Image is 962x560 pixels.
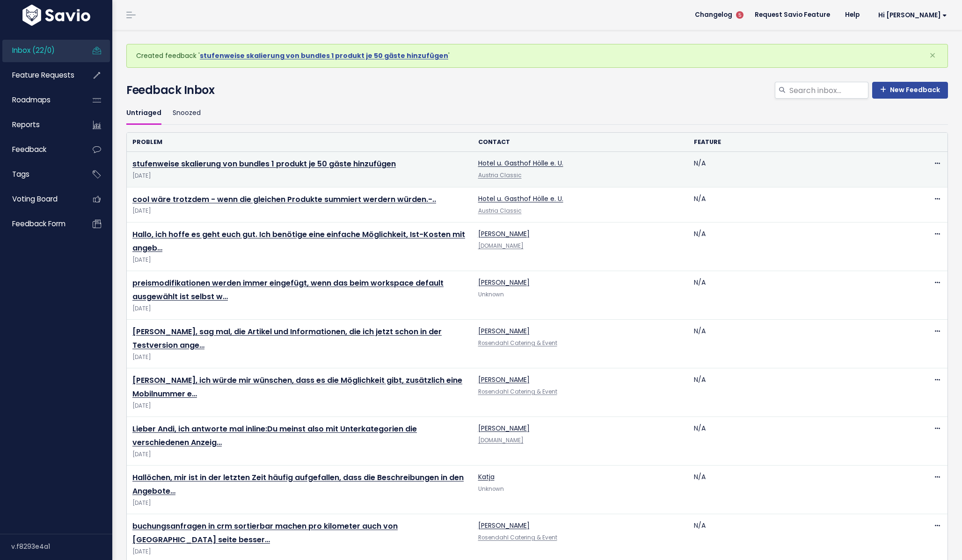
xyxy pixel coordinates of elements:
[132,498,467,508] span: [DATE]
[688,466,904,514] td: N/A
[478,521,530,530] a: [PERSON_NAME]
[132,304,467,314] span: [DATE]
[688,271,904,319] td: N/A
[12,144,46,154] span: Feedback
[688,222,904,271] td: N/A
[688,187,904,222] td: N/A
[12,120,40,129] span: Reports
[132,171,467,181] span: [DATE]
[688,319,904,368] td: N/A
[838,8,867,22] a: Help
[920,44,945,67] button: Close
[478,194,563,203] a: Hotel u. Gasthof Hölle e. U.
[173,102,201,124] a: Snoozed
[132,229,465,253] a: Hallo, ich hoffe es geht euch gut. Ich benötige eine einfache Möglichkeit, Ist-Kosten mit angeb…
[132,547,467,557] span: [DATE]
[2,164,78,185] a: Tags
[478,278,530,287] a: [PERSON_NAME]
[132,424,417,448] a: Lieber Andi, ich antworte mal inline:Du meinst also mit Unterkategorien die verschiedenen Anzeig…
[478,472,495,481] a: Katja
[478,437,524,444] a: [DOMAIN_NAME]
[132,521,398,545] a: buchungsanfragen in crm sortierbar machen pro kilometer auch von [GEOGRAPHIC_DATA] seite besser…
[127,133,473,152] th: Problem
[473,133,689,152] th: Contact
[478,534,557,541] a: Rosendahl Catering & Event
[478,375,530,384] a: [PERSON_NAME]
[132,158,396,169] a: stufenweise skalierung von bundles 1 produkt je 50 gäste hinzufügen
[688,368,904,416] td: N/A
[747,8,838,22] a: Request Savio Feature
[132,206,467,216] span: [DATE]
[132,450,467,459] span: [DATE]
[12,219,66,229] span: Feedback form
[126,102,161,124] a: Untriaged
[688,152,904,187] td: N/A
[929,48,936,63] span: ×
[478,207,522,215] a: Austria Classic
[2,65,78,86] a: Feature Requests
[478,242,524,250] a: [DOMAIN_NAME]
[478,339,557,347] a: Rosendahl Catering & Event
[695,12,732,18] span: Changelog
[867,8,955,22] a: Hi [PERSON_NAME]
[478,291,504,298] span: Unknown
[478,326,530,336] a: [PERSON_NAME]
[2,213,78,235] a: Feedback form
[126,82,948,99] h4: Feedback Inbox
[478,172,522,179] a: Austria Classic
[2,40,78,61] a: Inbox (22/0)
[2,114,78,136] a: Reports
[12,70,74,80] span: Feature Requests
[688,133,904,152] th: Feature
[20,5,93,26] img: logo-white.9d6f32f41409.svg
[478,424,530,433] a: [PERSON_NAME]
[132,326,442,351] a: [PERSON_NAME], sag mal, die Artikel und Informationen, die ich jetzt schon in der Testversion ange…
[478,388,557,395] a: Rosendahl Catering & Event
[126,102,948,124] ul: Filter feature requests
[2,139,78,160] a: Feedback
[688,417,904,466] td: N/A
[132,401,467,411] span: [DATE]
[12,169,29,179] span: Tags
[2,188,78,210] a: Voting Board
[478,485,504,493] span: Unknown
[12,95,51,105] span: Roadmaps
[132,375,462,399] a: [PERSON_NAME], ich würde mir wünschen, dass es die Möglichkeit gibt, zusätzlich eine Mobilnummer e…
[126,44,948,68] div: Created feedback ' '
[2,89,78,111] a: Roadmaps
[11,534,112,559] div: v.f8293e4a1
[132,472,464,496] a: Hallöchen, mir ist in der letzten Zeit häufig aufgefallen, dass die Beschreibungen in den Angebote…
[132,255,467,265] span: [DATE]
[200,51,448,60] a: stufenweise skalierung von bundles 1 produkt je 50 gäste hinzufügen
[872,82,948,99] a: New Feedback
[132,194,436,205] a: cool wäre trotzdem - wenn die gleichen Produkte summiert werdern würden.-..
[132,352,467,362] span: [DATE]
[478,229,530,238] a: [PERSON_NAME]
[736,11,743,19] span: 5
[478,158,563,168] a: Hotel u. Gasthof Hölle e. U.
[132,278,444,302] a: preismodifikationen werden immer eingefügt, wenn das beim workspace default ausgewählt ist selbst w…
[788,82,868,99] input: Search inbox...
[12,45,55,55] span: Inbox (22/0)
[878,12,947,19] span: Hi [PERSON_NAME]
[12,194,58,204] span: Voting Board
